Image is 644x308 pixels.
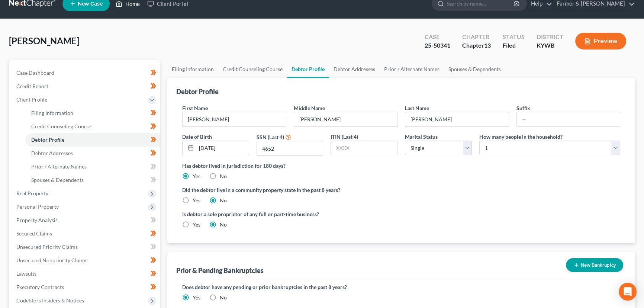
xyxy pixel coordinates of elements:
input: XXXX [257,141,323,155]
span: 13 [484,42,491,49]
a: Property Analysis [10,214,160,227]
span: Real Property [16,190,48,196]
label: Last Name [405,104,429,112]
label: Yes [193,221,200,228]
a: Debtor Profile [287,60,329,78]
span: Unsecured Priority Claims [16,244,78,250]
label: Marital Status [405,133,438,141]
a: Credit Counseling Course [25,120,160,133]
span: Executory Contracts [16,284,64,290]
input: MM/DD/YYYY [196,141,249,155]
label: No [220,197,227,204]
a: Lawsuits [10,267,160,280]
a: Case Dashboard [10,66,160,80]
label: SSN (Last 4) [257,133,284,141]
span: Debtor Addresses [31,150,73,156]
label: No [220,294,227,301]
a: Filing Information [167,60,218,78]
label: Yes [193,294,200,301]
a: Debtor Addresses [329,60,380,78]
input: -- [405,112,509,126]
div: Prior & Pending Bankruptcies [176,266,264,275]
span: Personal Property [16,203,59,210]
label: Did the debtor live in a community property state in the past 8 years? [182,186,620,194]
a: Prior / Alternate Names [380,60,444,78]
input: M.I [294,112,397,126]
span: Prior / Alternate Names [31,163,87,170]
input: -- [183,112,286,126]
label: Is debtor a sole proprietor of any full or part-time business? [182,210,397,218]
span: [PERSON_NAME] [9,35,79,46]
label: Has debtor lived in jurisdiction for 180 days? [182,162,620,170]
input: -- [517,112,620,126]
input: XXXX [331,141,397,155]
span: New Case [78,1,103,7]
a: Executory Contracts [10,280,160,294]
div: KYWB [537,41,563,50]
span: Lawsuits [16,270,36,277]
span: Secured Claims [16,230,52,237]
div: Chapter [462,33,491,41]
span: Filing Information [31,110,73,116]
span: Client Profile [16,96,47,103]
button: Preview [575,33,626,49]
a: Filing Information [25,106,160,120]
span: Property Analysis [16,217,58,223]
a: Debtor Addresses [25,147,160,160]
a: Prior / Alternate Names [25,160,160,173]
label: Middle Name [294,104,325,112]
div: Filed [503,41,525,50]
div: Chapter [462,41,491,50]
div: District [537,33,563,41]
label: No [220,221,227,228]
a: Spouses & Dependents [444,60,505,78]
a: Secured Claims [10,227,160,240]
span: Credit Report [16,83,48,89]
label: Date of Birth [182,133,212,141]
a: Credit Counseling Course [218,60,287,78]
span: Credit Counseling Course [31,123,91,129]
div: 25-50341 [425,41,450,50]
span: Codebtors Insiders & Notices [16,297,84,304]
span: Case Dashboard [16,70,54,76]
div: Debtor Profile [176,87,219,96]
button: New Bankruptcy [566,258,623,272]
a: Credit Report [10,80,160,93]
label: First Name [182,104,208,112]
label: Suffix [516,104,530,112]
span: Spouses & Dependents [31,177,84,183]
a: Unsecured Priority Claims [10,240,160,254]
label: Does debtor have any pending or prior bankruptcies in the past 8 years? [182,283,620,291]
label: Yes [193,197,200,204]
label: ITIN (Last 4) [331,133,358,141]
span: Debtor Profile [31,137,64,143]
a: Unsecured Nonpriority Claims [10,254,160,267]
label: How many people in the household? [479,133,563,141]
div: Open Intercom Messenger [619,283,637,301]
span: Unsecured Nonpriority Claims [16,257,87,263]
label: No [220,173,227,180]
label: Yes [193,173,200,180]
a: Spouses & Dependents [25,173,160,187]
a: Debtor Profile [25,133,160,147]
div: Case [425,33,450,41]
div: Status [503,33,525,41]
